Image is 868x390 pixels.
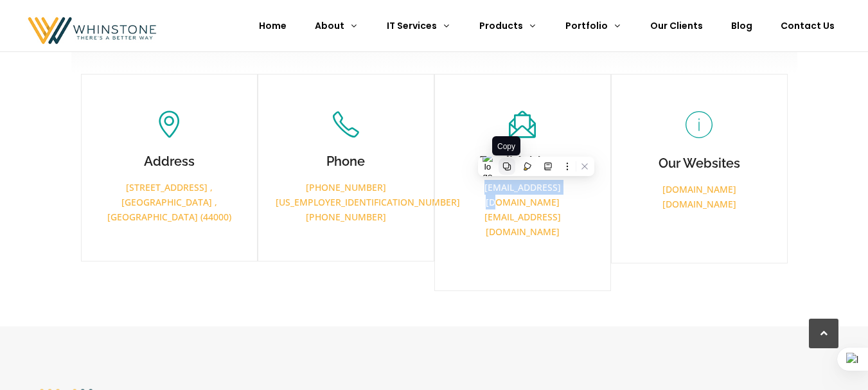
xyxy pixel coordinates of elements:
span: Our Clients [650,19,703,32]
p: [PHONE_NUMBER] [452,239,592,254]
span: Contact Us [781,19,835,32]
a: [PHONE_NUMBER] [306,211,386,223]
span: Phone number [233,107,292,117]
h6: Our websites [629,155,769,172]
a: [DOMAIN_NAME] [662,198,736,210]
a: [GEOGRAPHIC_DATA] , [GEOGRAPHIC_DATA] (44000) [107,196,231,223]
h6: Phone [276,154,416,170]
h6: Email address [452,154,592,170]
span: IT Services [387,19,437,32]
h6: Address [99,154,239,170]
span: Home [259,19,287,32]
span: About [315,19,344,32]
a: [DOMAIN_NAME] [662,183,736,195]
iframe: Chat Widget [637,241,868,390]
span: Products [479,19,523,32]
p: [PHONE_NUMBER] [629,211,769,226]
span: Blog [731,19,752,32]
a: [EMAIL_ADDRESS][DOMAIN_NAME] [484,211,561,238]
a: [STREET_ADDRESS] , [126,181,213,193]
a: [PHONE_NUMBER][US_EMPLOYER_IDENTIFICATION_NUMBER] [276,181,460,208]
span: Portfolio [565,19,608,32]
a: [EMAIL_ADDRESS][DOMAIN_NAME] [484,181,561,208]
